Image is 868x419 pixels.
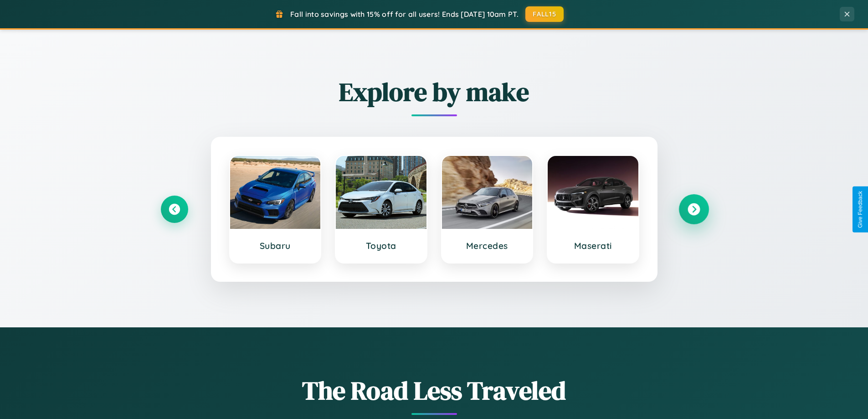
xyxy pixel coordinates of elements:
[525,6,564,22] button: FALL15
[290,10,519,19] span: Fall into savings with 15% off for all users! Ends [DATE] 10am PT.
[161,74,708,109] h2: Explore by make
[239,240,312,251] h3: Subaru
[161,373,708,408] h1: The Road Less Traveled
[857,191,863,228] div: Give Feedback
[557,240,629,251] h3: Maserati
[345,240,417,251] h3: Toyota
[451,240,524,251] h3: Mercedes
